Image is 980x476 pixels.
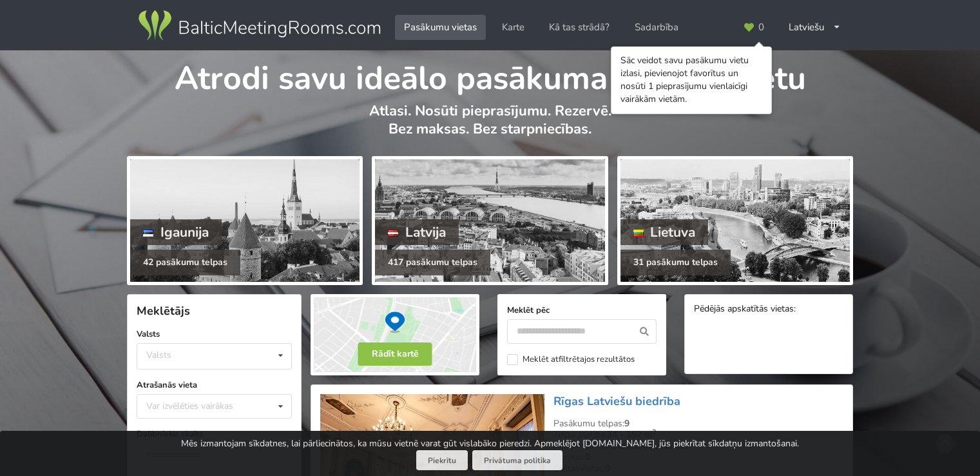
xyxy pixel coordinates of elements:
div: Lietuva [620,219,709,245]
div: Telpu platība: [553,429,843,441]
button: Rādīt kartē [358,342,432,366]
label: Atrašanās vieta [137,379,292,392]
div: Latviešu [780,15,850,40]
div: Valsts [146,350,171,361]
a: Rīgas Latviešu biedrība [553,393,680,409]
div: 417 pasākumu telpas [375,250,490,275]
div: 31 pasākumu telpas [620,250,731,275]
label: Meklēt atfiltrētajos rezultātos [507,354,635,365]
div: Sāc veidot savu pasākumu vietu izlasi, pievienojot favorītus un nosūti 1 pieprasījumu vienlaicīgi... [620,54,762,106]
a: Kā tas strādā? [540,15,619,40]
label: Dalībnieku skaits [137,428,292,441]
a: Karte [493,15,533,40]
a: Lietuva 31 pasākumu telpas [617,156,853,285]
div: 42 pasākumu telpas [130,250,240,275]
strong: 9 [624,417,629,430]
img: Rādīt kartē [311,294,479,375]
div: Igaunija [130,219,222,245]
p: Atlasi. Nosūti pieprasījumu. Rezervē. Bez maksas. Bez starpniecības. [127,102,853,152]
div: Pēdējās apskatītās vietas: [694,304,843,316]
a: Pasākumu vietas [395,15,486,40]
h1: Atrodi savu ideālo pasākuma norises vietu [127,50,853,99]
strong: 34 - 352 m [607,428,656,441]
div: Pasākumu telpas: [553,418,843,430]
button: Piekrītu [416,450,468,470]
a: Sadarbība [626,15,687,40]
a: Latvija 417 pasākumu telpas [372,156,608,285]
a: Igaunija 42 pasākumu telpas [127,156,363,285]
div: Latvija [375,219,459,245]
a: Privātuma politika [472,450,562,470]
img: Baltic Meeting Rooms [136,8,383,44]
span: 0 [758,23,764,32]
label: Meklēt pēc [507,304,657,317]
sup: 2 [652,427,656,437]
label: Valsts [137,328,292,341]
div: Var izvēlēties vairākas [143,399,262,413]
span: Meklētājs [137,303,190,319]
